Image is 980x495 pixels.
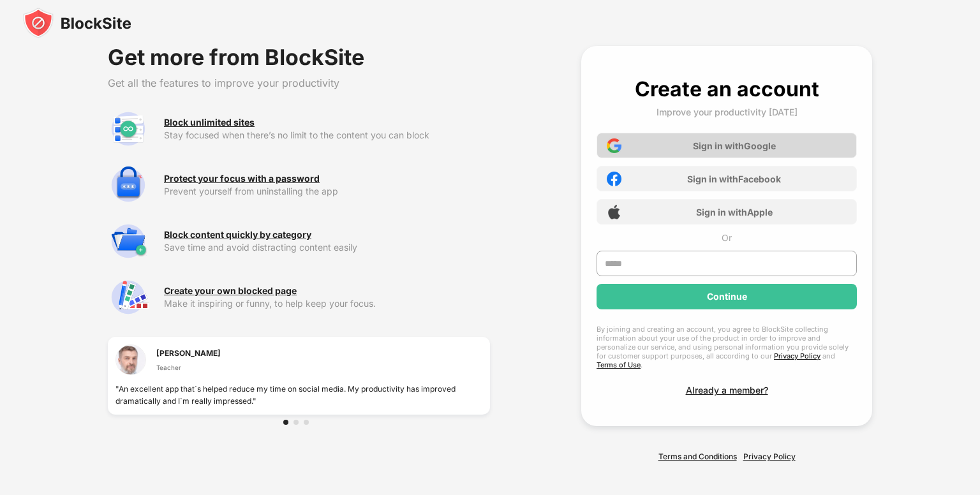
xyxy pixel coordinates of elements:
div: Create an account [635,77,819,101]
img: premium-password-protection.svg [108,165,149,205]
div: Continue [707,292,747,302]
div: Sign in with Apple [696,207,773,218]
div: Save time and avoid distracting content easily [164,242,490,253]
img: premium-unlimited-blocklist.svg [108,108,149,149]
a: Privacy Policy [774,351,820,360]
div: Block content quickly by category [164,230,311,240]
div: Already a member? [686,385,768,395]
div: Stay focused when there’s no limit to the content you can block [164,130,490,140]
div: Teacher [156,362,221,373]
img: apple-icon.png [607,205,621,219]
div: [PERSON_NAME] [156,347,221,359]
div: Sign in with Facebook [687,174,781,184]
a: Privacy Policy [743,452,796,461]
div: Get more from BlockSite [108,46,490,69]
div: Block unlimited sites [164,117,255,128]
a: Terms and Conditions [658,452,737,461]
div: Get all the features to improve your productivity [108,77,490,89]
img: testimonial-1.jpg [115,344,146,375]
div: Or [722,232,732,243]
img: premium-customize-block-page.svg [108,277,149,318]
a: Terms of Use [597,360,641,369]
div: Protect your focus with a password [164,174,320,184]
img: blocksite-icon-black.svg [23,8,131,38]
div: Create your own blocked page [164,286,297,296]
div: Make it inspiring or funny, to help keep your focus. [164,299,490,309]
div: Improve your productivity [DATE] [657,107,798,117]
div: By joining and creating an account, you agree to BlockSite collecting information about your use ... [597,325,857,369]
img: google-icon.png [607,138,621,153]
div: "An excellent app that`s helped reduce my time on social media. My productivity has improved dram... [115,383,482,407]
img: facebook-icon.png [607,172,621,186]
img: premium-category.svg [108,221,149,262]
div: Prevent yourself from uninstalling the app [164,186,490,196]
div: Sign in with Google [693,140,776,151]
